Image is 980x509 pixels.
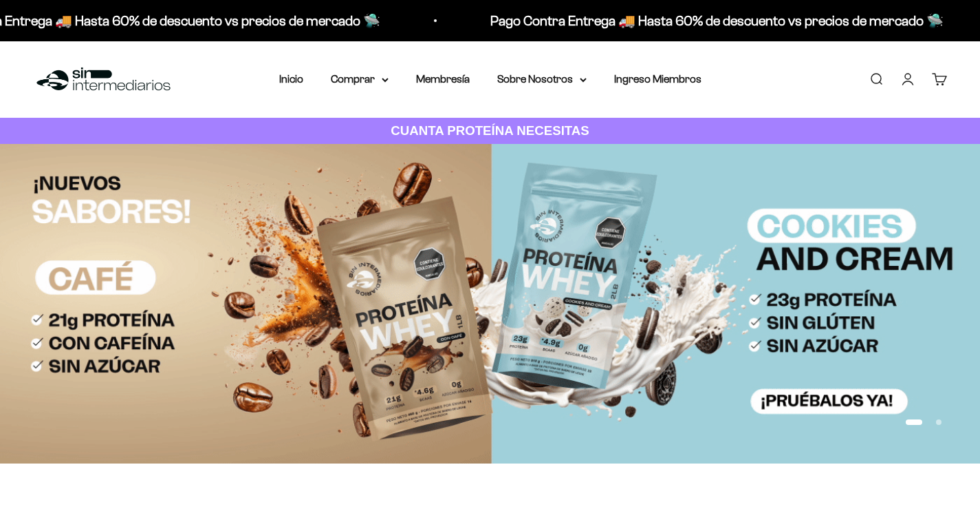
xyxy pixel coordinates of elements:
a: Ingreso Miembros [614,73,701,85]
a: Membresía [416,73,470,85]
a: Inicio [279,73,303,85]
p: Pago Contra Entrega 🚚 Hasta 60% de descuento vs precios de mercado 🛸 [430,10,883,32]
strong: CUANTA PROTEÍNA NECESITAS [391,123,589,138]
summary: Comprar [331,70,389,88]
summary: Sobre Nosotros [497,70,587,88]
